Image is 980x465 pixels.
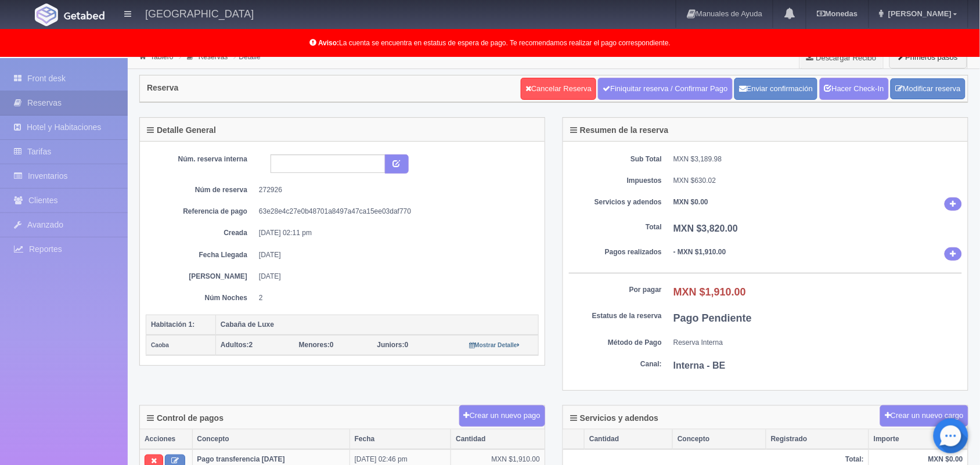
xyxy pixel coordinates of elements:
a: Descargar Recibo [800,46,883,69]
b: Aviso: [318,39,339,47]
th: Fecha [350,430,451,449]
dd: [DATE] [259,272,530,282]
img: Getabed [35,3,58,26]
span: 2 [221,341,253,349]
h4: Servicios y adendos [570,414,658,423]
button: Primeros pasos [889,46,967,69]
dd: MXN $630.02 [673,176,962,186]
dt: Impuestos [569,176,662,186]
b: Pago transferencia [DATE] [197,455,285,463]
b: Interna - BE [673,361,726,370]
dt: Por pagar [569,285,662,295]
dt: Núm de reserva [154,185,247,195]
th: Concepto [192,430,350,449]
h4: Reserva [147,84,179,92]
dt: Fecha Llegada [154,250,247,260]
dt: Sub Total [569,154,662,164]
th: Cabaña de Luxe [216,315,539,335]
small: Caoba [151,342,169,348]
th: Cantidad [451,430,545,449]
dt: [PERSON_NAME] [154,272,247,282]
h4: Detalle General [147,126,216,135]
dd: 63e28e4c27e0b48701a8497a47ca15ee03daf770 [259,207,530,217]
dt: Canal: [569,359,662,369]
dd: MXN $3,189.98 [673,154,962,164]
dd: Reserva Interna [673,338,962,348]
a: Mostrar Detalle [469,341,520,349]
h4: Control de pagos [147,414,224,423]
dt: Pagos realizados [569,247,662,257]
a: Modificar reserva [891,78,965,100]
b: MXN $3,820.00 [673,224,738,233]
span: 0 [299,341,334,349]
img: Getabed [64,11,105,20]
th: Concepto [673,430,766,449]
span: 0 [377,341,409,349]
span: [PERSON_NAME] [885,9,952,18]
b: MXN $0.00 [673,198,708,206]
button: Crear un nuevo cargo [880,405,968,427]
dd: [DATE] [259,250,530,260]
a: Hacer Check-In [820,78,889,100]
b: MXN $1,910.00 [673,286,746,298]
button: Enviar confirmación [734,78,817,100]
dd: 2 [259,293,530,303]
th: Cantidad [585,430,673,449]
b: - MXN $1,910.00 [673,248,726,256]
a: Cancelar Reserva [521,78,596,100]
dt: Núm Noches [154,293,247,303]
h4: [GEOGRAPHIC_DATA] [145,6,254,20]
dt: Método de Pago [569,338,662,348]
dt: Servicios y adendos [569,197,662,207]
th: Acciones [140,430,192,449]
th: Registrado [766,430,869,449]
b: Monedas [817,9,858,18]
b: Pago Pendiente [673,312,752,324]
dd: [DATE] 02:11 pm [259,228,530,238]
dt: Estatus de la reserva [569,311,662,321]
strong: Menores: [299,341,330,349]
strong: Juniors: [377,341,405,349]
h4: Resumen de la reserva [570,126,669,135]
strong: Adultos: [221,341,249,349]
dt: Creada [154,228,247,238]
b: Habitación 1: [151,320,194,329]
dt: Total [569,222,662,232]
button: Crear un nuevo pago [459,405,545,427]
dd: 272926 [259,185,530,195]
th: Importe [869,430,968,449]
dt: Núm. reserva interna [154,154,247,164]
small: Mostrar Detalle [469,342,520,348]
dt: Referencia de pago [154,207,247,217]
a: Finiquitar reserva / Confirmar Pago [598,78,732,100]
